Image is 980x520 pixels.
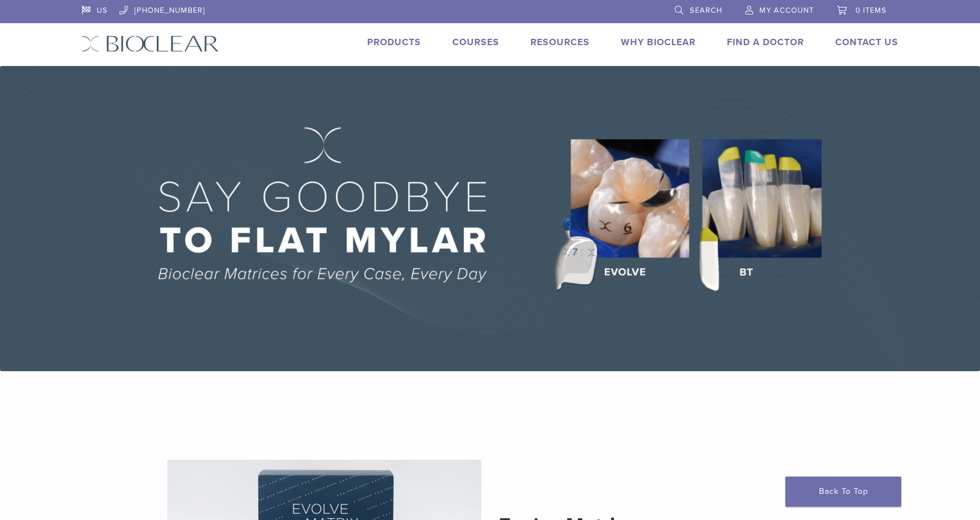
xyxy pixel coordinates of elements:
[367,36,421,48] a: Products
[82,35,219,52] img: Bioclear
[855,6,887,15] span: 0 items
[835,36,898,48] a: Contact Us
[759,6,814,15] span: My Account
[785,477,901,507] a: Back To Top
[727,36,804,48] a: Find A Doctor
[531,36,590,48] a: Resources
[452,36,499,48] a: Courses
[621,36,696,48] a: Why Bioclear
[690,6,722,15] span: Search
